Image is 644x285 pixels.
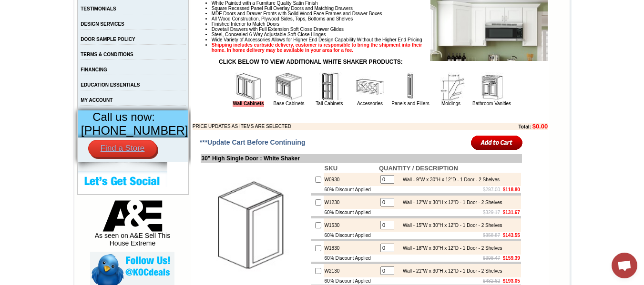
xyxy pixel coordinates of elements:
a: Moldings [441,101,460,106]
td: 30" High Single Door : White Shaker [201,154,522,163]
a: TERMS & CONDITIONS [81,52,133,57]
li: White Painted with a Furniture Quality Satin Finish [212,0,548,6]
img: spacer.gif [24,27,26,27]
img: spacer.gif [111,27,112,27]
img: Accessories [356,72,384,101]
li: Dovetail Drawers with Full Extension Soft Close Drawer Glides [212,27,548,32]
div: Wall - 9"W x 30"H x 12"D - 1 Door - 2 Shelves [398,177,500,182]
li: MDF Doors and Drawer Fronts with Solid Wood Face Frames and Drawer Boxes [212,11,548,16]
li: Square Recessed Panel Full Overlay Doors and Matching Drawers [212,6,548,11]
td: 60% Discount Applied [324,277,378,285]
td: 60% Discount Applied [324,209,378,216]
td: Baycreek Gray [112,43,136,53]
s: $358.87 [483,233,500,238]
a: Wall Cabinets [233,101,264,107]
b: $193.05 [503,278,520,284]
a: FINANCING [81,67,107,72]
li: Steel, Concealed 6-Way Adjustable Soft-Close Hinges [212,32,548,37]
a: MY ACCOUNT [81,98,112,103]
s: $297.00 [483,187,500,192]
input: Add to Cart [471,135,523,150]
b: QUANTITY / DESCRIPTION [379,165,458,172]
img: Panels and Fillers [396,72,425,101]
strong: Shipping includes curbside delivery, customer is responsible to bring the shipment into their hom... [212,42,422,53]
a: DESIGN SERVICES [81,21,124,27]
li: Finished Interior to Match Doors [212,21,548,27]
a: Bathroom Vanities [472,101,511,106]
td: 60% Discount Applied [324,255,378,262]
a: Panels and Fillers [391,101,429,106]
td: [PERSON_NAME] White Shaker [82,43,111,54]
a: TESTIMONIALS [81,6,116,11]
a: EDUCATION ESSENTIALS [81,82,140,88]
td: [PERSON_NAME] Yellow Walnut [51,43,81,54]
td: PRICE UPDATES AS ITEMS ARE SELECTED [193,123,466,130]
img: Tall Cabinets [315,72,344,101]
b: $143.55 [503,233,520,238]
td: [PERSON_NAME] Blue Shaker [164,43,193,54]
span: ***Update Cart Before Continuing [200,138,306,146]
img: pdf.png [1,2,9,10]
td: W0930 [324,173,378,186]
img: Bathroom Vanities [477,72,506,101]
img: 30'' High Single Door [202,172,309,279]
span: Call us now: [92,110,155,123]
strong: CLICK BELOW TO VIEW ADDITIONAL WHITE SHAKER PRODUCTS: [219,59,403,65]
td: W1830 [324,241,378,255]
a: Base Cabinets [273,101,304,106]
li: Wide Variety of Accessories Allows for Higher End Design Capability Without the Higher End Pricing [212,37,548,42]
s: $329.17 [483,210,500,215]
s: $398.47 [483,256,500,261]
span: [PHONE_NUMBER] [81,124,188,137]
td: 60% Discount Applied [324,186,378,193]
td: 60% Discount Applied [324,232,378,239]
a: Accessories [357,101,383,106]
img: spacer.gif [50,27,51,27]
a: DOOR SAMPLE POLICY [81,37,135,42]
b: Price Sheet View in PDF Format [11,4,77,9]
a: Open chat [612,253,637,278]
img: Base Cabinets [275,72,303,101]
div: Wall - 15"W x 30"H x 12"D - 1 Door - 2 Shelves [398,223,502,228]
div: Wall - 18"W x 30"H x 12"D - 1 Door - 2 Shelves [398,246,502,251]
div: Wall - 12"W x 30"H x 12"D - 1 Door - 2 Shelves [398,200,502,205]
td: W1530 [324,218,378,232]
img: spacer.gif [81,27,82,27]
a: Price Sheet View in PDF Format [11,1,77,10]
img: spacer.gif [162,27,164,27]
div: As seen on A&E Sell This House Extreme [90,200,174,252]
div: Wall - 21"W x 30"H x 12"D - 1 Door - 2 Shelves [398,268,502,274]
b: $131.67 [503,210,520,215]
b: Total: [518,124,531,129]
a: Tall Cabinets [316,101,343,106]
b: $0.00 [532,123,548,130]
s: $482.62 [483,278,500,284]
td: W1230 [324,196,378,209]
a: Find a Store [88,140,157,157]
td: Bellmonte Maple [138,43,162,53]
li: All Wood Construction, Plywood Sides, Tops, Bottoms and Shelves [212,16,548,21]
img: Wall Cabinets [234,72,263,101]
img: Moldings [437,72,465,101]
b: $118.80 [503,187,520,192]
b: SKU [325,165,337,172]
b: $159.39 [503,256,520,261]
td: W2130 [324,264,378,277]
img: spacer.gif [136,27,138,27]
td: Alabaster Shaker [26,43,50,53]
